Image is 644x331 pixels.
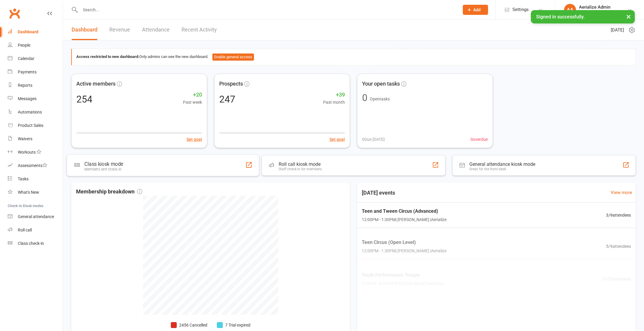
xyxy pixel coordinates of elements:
span: +39 [323,91,345,99]
div: What's New [18,190,39,195]
span: 2:00PM - 4:00PM | [PERSON_NAME] | Aerialize [362,280,444,287]
div: Assessments [18,163,47,168]
div: Dashboard [18,29,38,34]
a: Reports [8,79,63,92]
div: Class check-in [18,241,44,246]
a: General attendance kiosk mode [8,210,63,223]
div: Roll call kiosk mode [279,161,322,167]
a: Tasks [8,172,63,186]
a: Class kiosk mode [8,237,63,250]
button: Set goal [187,136,202,143]
span: Prospects [219,80,243,88]
span: Active members [76,80,116,88]
div: Automations [18,110,42,114]
a: Automations [8,105,63,119]
div: AA [564,4,576,16]
a: Roll call [8,223,63,237]
a: Payments [8,65,63,79]
button: Set goal [329,136,345,143]
div: Workouts [18,150,36,155]
div: Calendar [18,56,34,61]
div: Members self check-in [84,167,123,171]
div: Aerialize [579,10,610,15]
div: General attendance kiosk mode [469,161,535,167]
div: Messages [18,96,37,101]
div: Aerialize Admin [579,4,610,10]
a: Waivers [8,132,63,146]
button: × [623,10,634,23]
span: +20 [183,91,202,99]
button: Enable general access [212,53,254,61]
span: Teen and Tween Circus (Advanced) [362,207,446,215]
span: Signed in successfully. [536,14,585,20]
div: 254 [76,94,92,104]
a: View more [611,189,632,196]
li: 2456 Cancelled [171,322,207,328]
a: Revenue [109,20,130,40]
span: Past week [183,99,202,105]
h3: [DATE] events [357,187,400,198]
a: Attendance [142,20,170,40]
span: Your open tasks [362,80,400,88]
a: Product Sales [8,119,63,132]
span: Past month [323,99,345,105]
a: Dashboard [8,25,63,39]
span: 12:00PM - 1:30PM | [PERSON_NAME] | Aerialize [362,248,446,254]
div: Roll call [18,228,32,232]
span: Add [473,7,481,12]
div: General attendance [18,214,54,219]
a: People [8,39,63,52]
a: Calendar [8,52,63,65]
div: People [18,43,30,48]
div: Product Sales [18,123,43,128]
a: Dashboard [72,20,97,40]
span: 5 / 9 attendees [606,243,631,250]
strong: Access restricted to new dashboard: [76,54,139,59]
a: Recent Activity [181,20,217,40]
span: 0 Due [DATE] [362,136,385,143]
span: 12:00PM - 1:30PM | [PERSON_NAME] | Aerialize [362,216,446,223]
div: Tasks [18,176,29,181]
a: Assessments [8,159,63,172]
span: Settings [512,3,529,16]
div: Staff check-in for members [279,167,322,171]
a: Messages [8,92,63,105]
div: Waivers [18,136,32,141]
div: Great for the front desk [469,167,535,171]
div: Only admins can see the new dashboard. [76,53,631,61]
div: Class kiosk mode [84,161,123,167]
span: Youth Performance Troupe [362,271,444,279]
input: Search... [78,6,455,14]
div: Reports [18,83,32,88]
span: 13 / 20 attendees [601,276,631,282]
span: Open tasks [370,97,390,101]
div: 247 [219,94,235,104]
span: 3 / 9 attendees [606,212,631,218]
button: Add [463,5,488,15]
a: Clubworx [7,6,22,21]
span: Teen Circus (Open Level) [362,239,446,246]
li: 7 Trial expired [217,322,250,328]
div: Payments [18,70,37,74]
span: [DATE] [611,26,624,34]
span: 0 overdue [471,136,488,143]
a: What's New [8,186,63,199]
span: Membership breakdown [76,187,142,196]
a: Workouts [8,146,63,159]
div: 0 [362,93,367,103]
